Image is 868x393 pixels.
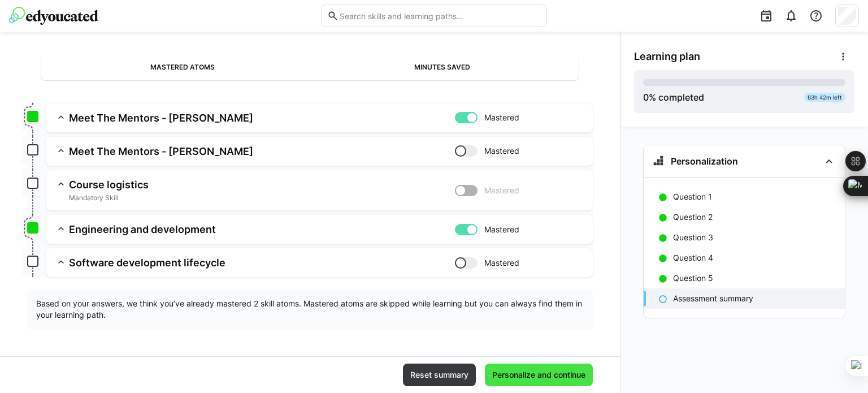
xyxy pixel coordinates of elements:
span: 0 [643,92,649,103]
h3: Personalization [671,156,738,167]
span: Mastered [484,112,519,123]
h3: Engineering and development [69,223,455,236]
button: Personalize and continue [485,364,593,386]
span: Mastered [484,257,519,269]
span: Reset summary [409,369,470,381]
h2: 7 [435,26,449,59]
input: Search skills and learning paths… [338,11,541,21]
p: Question 5 [673,273,713,284]
span: Mastered [484,145,519,157]
h3: Meet The Mentors - [PERSON_NAME] [69,111,455,124]
span: Mastered [484,224,519,235]
p: Question 4 [673,252,713,264]
p: Assessment summary [673,293,753,304]
span: Personalize and continue [491,369,587,381]
div: Based on your answers, we think you’ve already mastered 2 skill atoms. Mastered atoms are skipped... [27,289,593,330]
h3: Meet The Mentors - [PERSON_NAME] [69,145,455,158]
span: Mastered [484,185,519,196]
div: Minutes saved [414,63,470,71]
p: Question 1 [673,191,712,202]
h2: 2 [175,26,189,59]
span: Learning plan [634,50,700,63]
div: Mastered atoms [150,63,215,71]
p: Question 2 [673,211,713,223]
h3: Software development lifecycle [69,256,455,269]
div: 63h 42m left [804,93,845,102]
h3: Course logistics [69,178,455,191]
button: Reset summary [403,364,476,386]
div: % completed [643,90,704,104]
p: Question 3 [673,232,713,243]
span: Mandatory Skill [69,193,455,202]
